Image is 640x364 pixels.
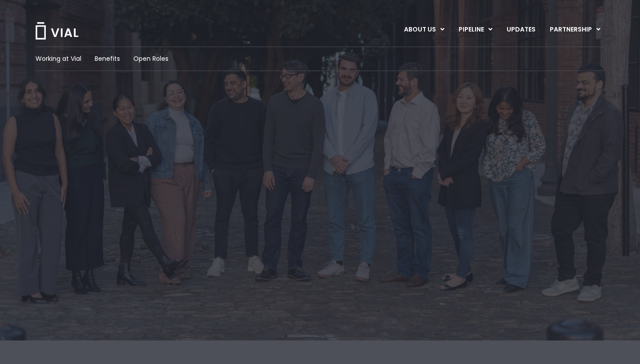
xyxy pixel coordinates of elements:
[543,22,608,37] a: PARTNERSHIPMenu Toggle
[500,22,542,37] a: UPDATES
[397,22,451,37] a: ABOUT USMenu Toggle
[36,54,81,63] a: Working at Vial
[133,54,168,63] a: Open Roles
[95,54,120,63] a: Benefits
[452,22,499,37] a: PIPELINEMenu Toggle
[35,22,79,40] img: Vial Logo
